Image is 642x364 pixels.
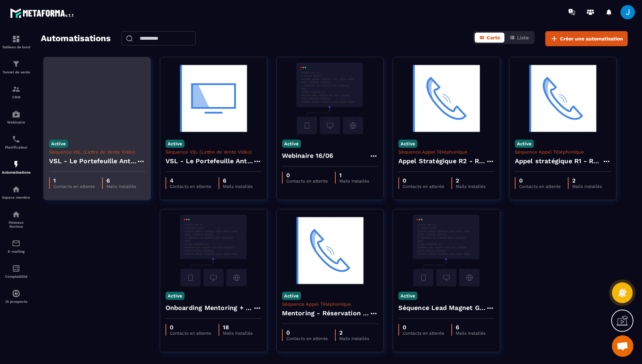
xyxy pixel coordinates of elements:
h4: VSL - Le Portefeuille Anti-Fragile [166,156,253,166]
h2: Automatisations [41,31,111,46]
p: Mails installés [572,184,602,189]
img: logo [10,6,75,19]
p: 6 [106,177,136,184]
p: Contacts en attente [170,331,211,336]
h4: Séquence Lead Magnet GUIDE " 5 questions à se poser" [398,303,486,313]
p: Contacts en attente [53,184,95,189]
img: accountant [12,264,20,273]
a: formationformationCRM [2,79,30,105]
p: IA prospects [2,300,30,304]
p: Séquence Appel Téléphonique [398,149,494,155]
p: 0 [403,177,444,184]
p: Séquence Appel Téléphonique [515,149,611,155]
img: scheduler [12,135,20,144]
a: formationformationTunnel de vente [2,54,30,79]
a: accountantaccountantComptabilité [2,259,30,284]
p: Réseaux Sociaux [2,220,30,228]
p: Mails installés [339,336,369,341]
p: Active [166,292,185,300]
p: Séquence VSL (Lettre de Vente Vidéo) [49,149,145,155]
img: formation [12,85,20,93]
p: Mails installés [339,179,369,184]
p: Active [398,140,417,148]
p: Mails installés [456,184,485,189]
a: Ouvrir le chat [612,335,633,357]
p: 2 [572,177,602,184]
img: automations [12,110,20,118]
p: 2 [456,177,485,184]
span: Liste [517,35,529,40]
p: Contacts en attente [403,184,444,189]
p: Séquence VSL (Lettre de Vente Vidéo) [166,149,262,155]
p: Contacts en attente [170,184,211,189]
p: Active [515,140,534,148]
p: Contacts en attente [403,331,444,336]
p: Active [282,140,301,148]
img: automations [12,289,20,298]
p: CRM [2,95,30,99]
a: automationsautomationsEspace membre [2,180,30,205]
p: 0 [286,329,328,336]
a: formationformationTableau de bord [2,29,30,54]
a: automationsautomationsWebinaire [2,105,30,130]
h4: VSL - Le Portefeuille Anti-Fragile - Copy [49,156,136,166]
p: 2 [339,329,369,336]
p: Mails installés [223,331,253,336]
p: Active [49,140,68,148]
img: automation-background [515,63,611,134]
img: automations [12,185,20,194]
p: Contacts en attente [286,336,328,341]
p: Mails installés [456,331,485,336]
p: 6 [456,324,485,331]
button: Liste [505,33,533,43]
p: Tableau de bord [2,45,30,49]
p: 1 [339,172,369,179]
img: automation-background [282,215,378,286]
h4: Appel stratégique R1 - Réservation [515,156,602,166]
img: automation-background [166,63,262,134]
img: automation-background [282,63,378,134]
img: automations [12,160,20,169]
a: social-networksocial-networkRéseaux Sociaux [2,205,30,234]
h4: Onboarding Mentoring + Suivi Apprenant [166,303,253,313]
img: automation-background [49,63,145,134]
p: Active [166,140,185,148]
h4: Webinaire 16/06 [282,151,334,161]
button: Carte [475,33,504,43]
a: emailemailE-mailing [2,234,30,259]
p: Mails installés [223,184,253,189]
img: social-network [12,210,20,219]
img: formation [12,60,20,68]
p: 0 [286,172,328,179]
a: schedulerschedulerPlanificateur [2,130,30,155]
img: automation-background [166,215,262,286]
h4: Appel Stratégique R2 - Réservation [398,156,486,166]
span: Carte [487,35,500,40]
img: formation [12,35,20,43]
span: Créer une automatisation [560,35,623,42]
p: Webinaire [2,120,30,124]
p: 0 [519,177,561,184]
p: 0 [170,324,211,331]
p: Espace membre [2,195,30,199]
a: automationsautomationsAutomatisations [2,155,30,180]
h4: Mentoring - Réservation Session Individuelle [282,308,369,318]
button: Créer une automatisation [545,31,628,46]
p: Contacts en attente [519,184,561,189]
p: 4 [170,177,211,184]
p: Active [282,292,301,300]
p: 0 [403,324,444,331]
p: Planificateur [2,145,30,149]
p: Contacts en attente [286,179,328,184]
img: automation-background [398,63,494,134]
p: Comptabilité [2,275,30,278]
img: automation-background [398,215,494,286]
p: Séquence Appel Téléphonique [282,301,378,307]
img: email [12,239,20,248]
p: Automatisations [2,170,30,174]
p: 1 [53,177,95,184]
p: 6 [223,177,253,184]
p: 18 [223,324,253,331]
p: Active [398,292,417,300]
p: E-mailing [2,249,30,253]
